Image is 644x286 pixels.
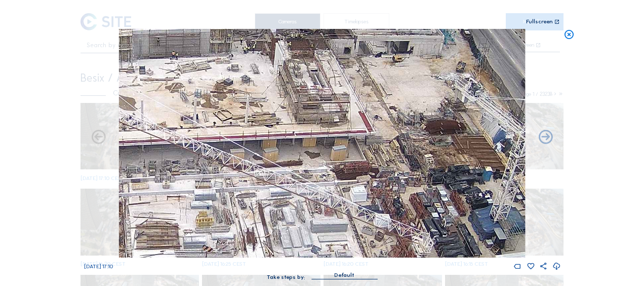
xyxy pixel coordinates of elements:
div: Default [311,271,377,279]
div: Fullscreen [526,19,553,25]
div: Default [334,271,354,280]
img: Image [119,29,525,258]
i: Forward [90,129,107,146]
div: Take steps by: [267,274,305,280]
i: Back [537,129,554,146]
span: [DATE] 17:10 [84,263,113,270]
